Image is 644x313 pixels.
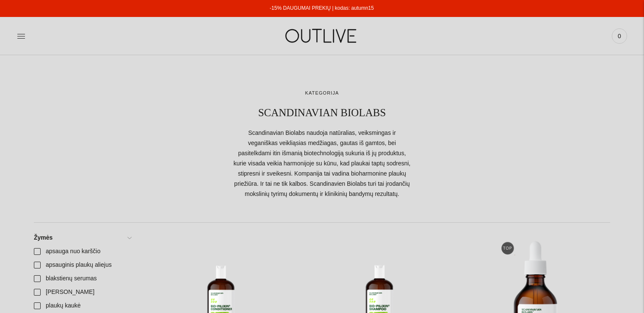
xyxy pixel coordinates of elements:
[29,231,136,245] a: Žymės
[29,245,136,258] a: apsauga nuo karščio
[29,258,136,272] a: apsauginis plaukų aliejus
[612,27,627,45] a: 0
[614,30,625,42] span: 0
[270,5,374,11] a: -15% DAUGUMAI PREKIŲ | kodas: autumn15
[269,21,375,50] img: OUTLIVE
[29,299,136,313] a: plaukų kaukė
[29,272,136,285] a: blakstienų serumas
[29,285,136,299] a: [PERSON_NAME]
